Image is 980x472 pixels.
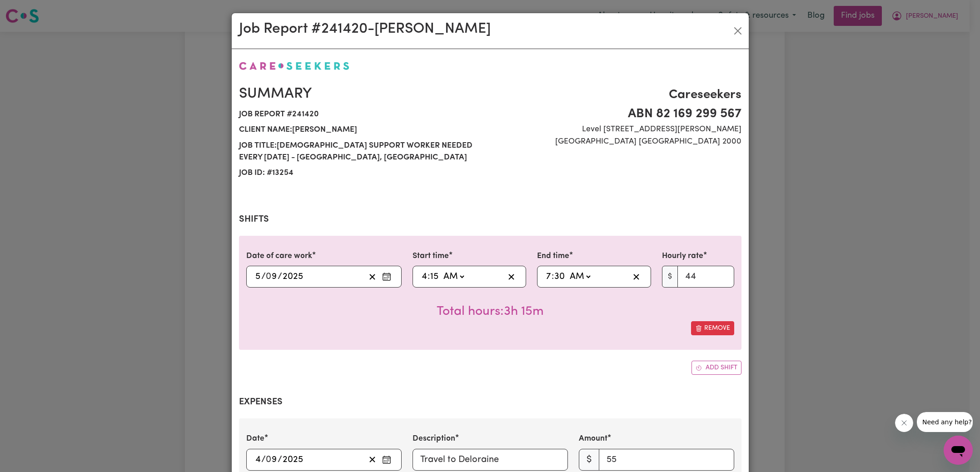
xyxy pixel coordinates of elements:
img: Careseekers logo [239,62,349,70]
h2: Summary [239,85,485,103]
input: Travel to Deloraine [413,449,568,471]
span: 0 [266,455,271,464]
span: [GEOGRAPHIC_DATA] [GEOGRAPHIC_DATA] 2000 [496,136,741,148]
button: Clear date [365,270,379,283]
label: Date of care work [246,250,312,262]
label: End time [537,250,569,262]
input: -- [430,270,439,283]
iframe: Close message [895,414,913,432]
button: Enter the date of expense [379,453,394,467]
iframe: Button to launch messaging window [944,436,973,465]
input: -- [266,453,278,467]
span: ABN 82 169 299 567 [496,104,741,124]
span: Client name: [PERSON_NAME] [239,122,485,138]
label: Amount [579,433,607,445]
span: : [552,272,554,282]
h2: Job Report # 241420 - [PERSON_NAME] [239,20,491,38]
input: -- [554,270,565,283]
span: Job title: [DEMOGRAPHIC_DATA] Support Worker Needed Every [DATE] - [GEOGRAPHIC_DATA], [GEOGRAPHIC... [239,138,485,166]
h2: Expenses [239,397,741,407]
span: Level [STREET_ADDRESS][PERSON_NAME] [496,124,741,135]
input: -- [266,270,278,283]
input: ---- [282,453,303,467]
label: Description [413,433,455,445]
input: -- [421,270,428,283]
button: Add another shift [691,361,741,375]
label: Start time [413,250,449,262]
button: Clear date [365,453,379,467]
input: -- [255,270,261,283]
span: Careseekers [496,85,741,104]
button: Remove this shift [691,321,734,335]
h2: Shifts [239,214,741,225]
span: / [278,272,282,282]
span: $ [579,449,599,471]
span: : [428,272,430,282]
span: / [261,455,266,465]
span: 0 [266,272,271,281]
button: Close [731,24,745,38]
label: Hourly rate [662,250,703,262]
label: Date [246,433,264,445]
input: ---- [282,270,303,283]
button: Enter the date of care work [379,270,394,283]
span: / [278,455,282,465]
span: $ [662,266,678,288]
span: Job report # 241420 [239,107,485,122]
iframe: Message from company [917,412,973,432]
span: / [261,272,266,282]
span: Total hours worked: 3 hours 15 minutes [437,305,544,318]
span: Job ID: # 13254 [239,165,485,181]
input: -- [255,453,261,467]
input: -- [546,270,552,283]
